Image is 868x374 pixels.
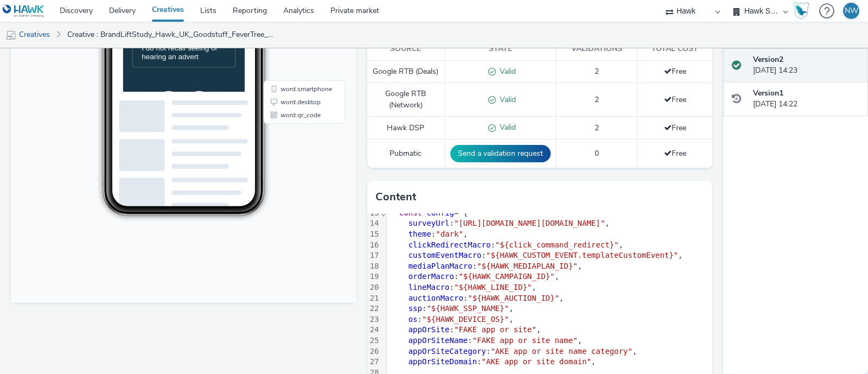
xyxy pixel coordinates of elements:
td: Hawk DSP [367,117,445,140]
span: appOrSiteName [409,336,468,345]
td: Google RTB (Deals) [367,60,445,83]
span: I do not recall seeing or hearing an advert [27,194,147,218]
span: I saw an advert on an outdoor screen [27,95,147,119]
th: Total cost [637,38,713,60]
div: : , [387,229,712,240]
th: State [444,38,556,60]
span: "${HAWK_AUCTION_ID}" [468,294,559,302]
div: : , [387,218,712,229]
li: word.smartphone [255,225,332,238]
span: 2 [595,94,599,105]
td: Pubmatic [367,140,445,168]
div: 23 [367,314,381,325]
span: word.qr_code [270,254,310,261]
span: orderMacro [409,272,454,281]
span: lineMacro [409,283,450,291]
span: Valid [496,122,516,132]
div: 21 [367,293,381,304]
span: "${HAWK_MEDIAPLAN_ID}" [477,262,577,270]
div: : , [387,303,712,314]
th: Source [367,38,445,60]
span: "dark" [436,230,463,238]
div: : , [387,271,712,282]
span: 0 [595,148,599,159]
h3: Content [375,189,416,205]
span: "AKE app or site domain" [482,357,591,366]
span: 2 [595,66,599,77]
div: : , [387,293,712,304]
span: Valid [496,66,516,77]
div: = { [387,208,712,219]
img: Hawk Academy [793,2,809,20]
span: "AKE app or site name category" [490,347,632,356]
span: "${HAWK_DEVICE_OS}" [422,315,509,324]
div: 14 [367,218,381,229]
span: appOrSiteDomain [409,357,477,366]
div: : , [387,335,712,346]
span: ssp [409,304,422,313]
div: 25 [367,335,381,346]
span: Free [664,123,686,133]
span: clickRedirectMacro [409,240,491,249]
span: theme [409,230,431,238]
span: "FAKE app or site name" [473,336,578,345]
span: "FAKE app or site" [454,325,537,334]
span: word.desktop [270,241,310,248]
span: appOrSiteCategory [409,347,486,356]
span: auctionMacro [409,294,463,302]
span: I heard an advert on the radio [27,144,147,168]
div: 18 [367,261,381,272]
span: I heard an advert during a podcast or while listening to music [27,34,147,69]
div: : , [387,261,712,272]
div: 19 [367,271,381,282]
span: 15:16 [113,42,125,48]
div: 13 [367,208,381,219]
a: Hawk Academy [793,2,814,20]
div: 16 [367,240,381,251]
li: word.qr_code [255,251,332,264]
span: os [409,315,418,324]
span: Fold line [381,208,386,217]
span: "${click_command_redirect}" [495,240,619,249]
span: "${HAWK_CUSTOM_EVENT.templateCustomEvent}" [486,251,678,259]
img: undefined Logo [3,4,44,18]
div: [DATE] 14:23 [753,54,859,77]
div: 15 [367,229,381,240]
span: "${HAWK_SSP_NAME}" [426,304,509,313]
span: customEventMacro [409,251,482,259]
div: [DATE] 14:22 [753,88,859,110]
div: NW [845,3,858,19]
span: const [399,208,422,217]
span: Valid [496,94,516,105]
th: Validations [556,38,637,60]
td: Google RTB (Network) [367,83,445,117]
div: 17 [367,250,381,261]
div: 22 [367,303,381,314]
span: config [426,208,454,217]
div: 24 [367,325,381,335]
span: Free [664,66,686,77]
span: "${HAWK_LINE_ID}" [454,283,532,291]
img: mobile [5,30,16,41]
div: 20 [367,282,381,293]
span: mediaPlanMacro [409,262,473,270]
div: : , [387,282,712,293]
div: : , [387,240,712,251]
div: : , [387,346,712,357]
span: word.smartphone [270,228,321,234]
li: word.desktop [255,238,332,251]
strong: Version 2 [753,54,783,65]
span: "[URL][DOMAIN_NAME][DOMAIN_NAME]" [454,219,605,227]
span: 2 [595,123,599,133]
span: appOrSite [409,325,450,334]
span: surveyUrl [409,219,450,227]
span: Free [664,148,686,159]
div: : , [387,314,712,325]
div: : , [387,325,712,335]
div: 27 [367,357,381,367]
div: : , [387,250,712,261]
strong: Version 1 [753,88,783,98]
button: Send a validation request [450,145,551,162]
div: 26 [367,346,381,357]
